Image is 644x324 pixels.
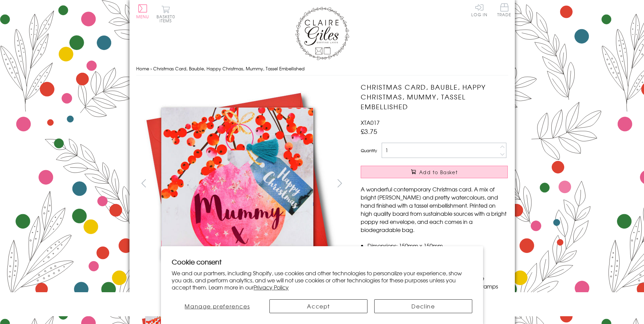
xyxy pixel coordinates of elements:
a: Log In [471,3,487,17]
span: XTA017 [361,118,380,126]
button: Basket0 items [157,5,175,23]
li: Dimensions: 150mm x 150mm [367,241,508,250]
img: Christmas Card, Bauble, Happy Christmas, Mummy, Tassel Embellished [347,82,550,285]
span: £3.75 [361,126,377,136]
nav: breadcrumbs [136,62,508,76]
p: A wonderful contemporary Christmas card. A mix of bright [PERSON_NAME] and pretty watercolours, a... [361,185,508,234]
button: Accept [269,299,367,313]
a: Privacy Policy [254,283,289,291]
span: Manage preferences [185,302,250,310]
img: Claire Giles Greetings Cards [295,7,349,60]
button: Decline [374,299,472,313]
button: next [332,176,347,191]
button: Menu [136,4,149,19]
p: We and our partners, including Shopify, use cookies and other technologies to personalize your ex... [172,270,472,291]
button: Add to Basket [361,166,508,178]
span: Trade [497,3,511,17]
a: Home [136,65,149,72]
button: Manage preferences [172,299,263,313]
label: Quantity [361,147,377,154]
span: Add to Basket [419,169,458,176]
span: › [150,65,152,72]
span: 0 items [160,14,175,24]
img: Christmas Card, Bauble, Happy Christmas, Mummy, Tassel Embellished [136,82,339,285]
h2: Cookie consent [172,257,472,267]
span: Menu [136,14,149,20]
a: Trade [497,3,511,18]
span: Christmas Card, Bauble, Happy Christmas, Mummy, Tassel Embellished [153,65,305,72]
button: prev [136,176,151,191]
h1: Christmas Card, Bauble, Happy Christmas, Mummy, Tassel Embellished [361,82,508,111]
